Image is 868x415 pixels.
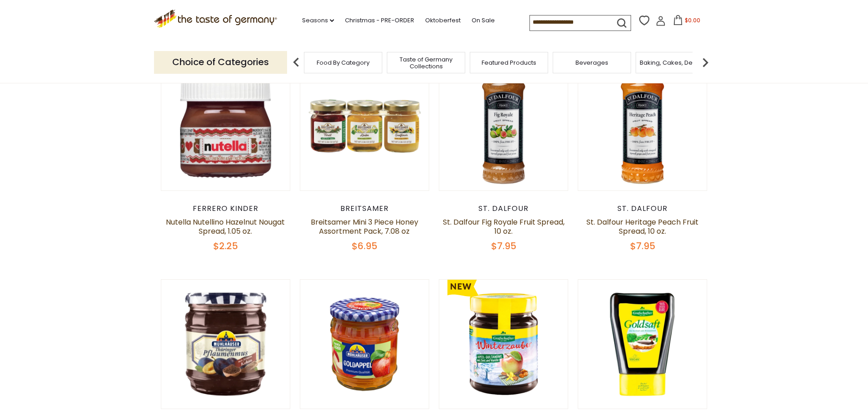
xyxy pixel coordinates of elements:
[311,217,418,236] a: Breitsamer Mini 3 Piece Honey Assortment Pack, 7.08 oz
[300,204,430,213] div: Breitsamer
[439,280,568,409] img: Grafschafter “Winterzauber” Apple Butter, 10.58 oz
[439,204,569,213] div: St. Dalfour
[345,15,414,26] a: Christmas - PRE-ORDER
[578,61,707,190] img: St. Dalfour Heritage Peach Fruit Spread, 10 oz.
[161,204,291,213] div: Ferrero Kinder
[287,53,305,72] img: previous arrow
[443,217,565,236] a: St. Dalfour Fig Royale Fruit Spread, 10 oz.
[630,240,655,252] span: $7.95
[472,15,495,26] a: On Sale
[352,240,377,252] span: $6.95
[578,280,707,409] img: Grafschafter Goldsaft Natural Beet Sugar Syrup in Squezze Bottle, 500g
[578,204,708,213] div: St. Dalfour
[482,59,536,66] a: Featured Products
[696,53,714,72] img: next arrow
[439,61,568,190] img: St. Dalfour Fig Royale Fruit Spread, 10 oz.
[685,16,700,24] span: $0.00
[668,15,706,29] button: $0.00
[300,280,429,409] img: Muehlhauser Apple Preserves 450g
[213,240,238,252] span: $2.25
[302,15,334,26] a: Seasons
[586,217,699,236] a: St. Dalfour Heritage Peach Fruit Spread, 10 oz.
[166,217,285,236] a: Nutella Nutellino Hazelnut Nougat Spread, 1.05 oz.
[161,61,290,190] img: Nutella Nutellino Hazelnut Nougat Spread, 1.05 oz.
[390,56,462,70] a: Taste of Germany Collections
[425,15,461,26] a: Oktoberfest
[154,51,287,73] p: Choice of Categories
[491,240,516,252] span: $7.95
[575,59,608,66] a: Beverages
[300,61,429,190] img: Breitsamer Mini 3 Piece Honey Assortment Pack, 7.08 oz
[161,280,290,409] img: Muehlhauser Thuringian Plum Butter with Cocoa, 15.8 oz
[317,59,370,66] a: Food By Category
[640,59,710,66] a: Baking, Cakes, Desserts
